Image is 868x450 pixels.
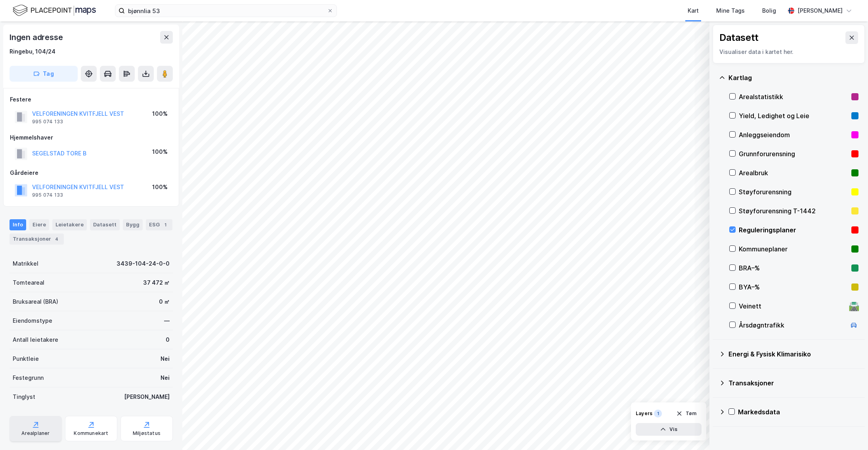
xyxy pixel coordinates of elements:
[828,412,868,450] div: Kontrollprogram for chat
[159,297,170,306] div: 0 ㎡
[152,147,168,157] div: 100%
[32,192,63,198] div: 995 074 133
[143,278,170,287] div: 37 472 ㎡
[636,423,702,436] button: Vis
[152,182,168,192] div: 100%
[636,410,652,417] div: Layers
[13,335,58,345] div: Antall leietakere
[728,378,858,388] div: Transaksjoner
[123,219,143,230] div: Bygg
[828,412,868,450] iframe: Chat Widget
[161,221,169,229] div: 1
[74,430,108,437] div: Kommunekart
[849,301,859,311] div: 🛣️
[739,244,848,254] div: Kommuneplaner
[654,410,662,417] div: 1
[13,278,44,287] div: Tomteareal
[716,6,745,15] div: Mine Tags
[10,133,172,142] div: Hjemmelshaver
[738,407,858,417] div: Markedsdata
[739,111,848,121] div: Yield, Ledighet og Leie
[739,149,848,159] div: Grunnforurensning
[124,392,170,402] div: [PERSON_NAME]
[146,219,172,230] div: ESG
[739,282,848,292] div: BYA–%
[739,263,848,273] div: BRA–%
[117,259,170,268] div: 3439-104-24-0-0
[13,297,58,306] div: Bruksareal (BRA)
[739,168,848,178] div: Arealbruk
[739,206,848,216] div: Støyforurensning T-1442
[161,373,170,383] div: Nei
[10,31,64,44] div: Ingen adresse
[90,219,120,230] div: Datasett
[164,316,170,326] div: —
[32,119,63,125] div: 995 074 133
[161,354,170,364] div: Nei
[688,6,699,15] div: Kart
[728,73,858,82] div: Kartlag
[10,95,172,104] div: Festere
[13,373,44,383] div: Festegrunn
[739,301,846,311] div: Veinett
[13,4,96,17] img: logo.f888ab2527a4732fd821a326f86c7f29.svg
[739,187,848,197] div: Støyforurensning
[52,219,87,230] div: Leietakere
[671,407,702,420] button: Tøm
[719,47,858,57] div: Visualiser data i kartet her.
[739,92,848,101] div: Arealstatistikk
[10,219,26,230] div: Info
[53,235,61,243] div: 4
[13,354,39,364] div: Punktleie
[762,6,776,15] div: Bolig
[29,219,49,230] div: Eiere
[13,392,35,402] div: Tinglyst
[166,335,170,345] div: 0
[10,47,55,56] div: Ringebu, 104/24
[719,31,759,44] div: Datasett
[739,130,848,140] div: Anleggseiendom
[10,234,64,245] div: Transaksjoner
[739,225,848,235] div: Reguleringsplaner
[728,349,858,359] div: Energi & Fysisk Klimarisiko
[13,316,52,326] div: Eiendomstype
[152,109,168,119] div: 100%
[21,430,50,437] div: Arealplaner
[13,259,38,268] div: Matrikkel
[133,430,161,437] div: Miljøstatus
[797,6,843,15] div: [PERSON_NAME]
[125,5,327,17] input: Søk på adresse, matrikkel, gårdeiere, leietakere eller personer
[10,168,172,178] div: Gårdeiere
[10,66,78,82] button: Tag
[739,320,846,330] div: Årsdøgntrafikk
